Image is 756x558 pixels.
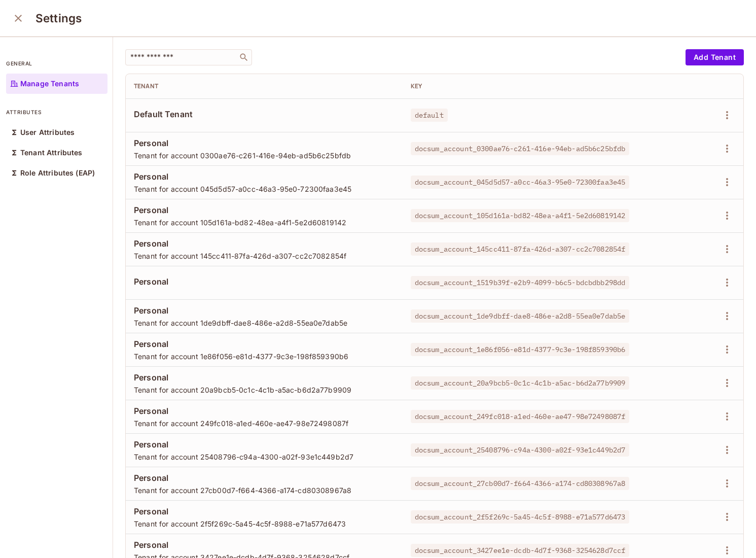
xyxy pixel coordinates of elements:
[134,318,394,328] span: Tenant for account 1de9dbff-dae8-486e-a2d8-55ea0e7dab5e
[411,276,630,289] span: docsum_account_1519b39f-e2b9-4099-b6c5-bdcbdbb298dd
[134,439,394,450] span: Personal
[411,510,630,524] span: docsum_account_2f5f269c-5a45-4c5f-8988-e71a577d6473
[411,477,630,490] span: docsum_account_27cb00d7-f664-4366-a174-cd80308967a8
[134,251,394,261] span: Tenant for account 145cc411-87fa-426d-a307-cc2c7082854f
[134,218,394,227] span: Tenant for account 105d161a-bd82-48ea-a4f1-5e2d60819142
[411,410,630,423] span: docsum_account_249fc018-a1ed-460e-ae47-98e72498087f
[20,169,95,177] p: Role Attributes (EAP)
[134,171,394,182] span: Personal
[134,137,394,149] span: Personal
[411,176,630,189] span: docsum_account_045d5d57-a0cc-46a3-95e0-72300faa3e45
[411,443,630,457] span: docsum_account_25408796-c94a-4300-a02f-93e1c449b2d7
[20,128,75,136] p: User Attributes
[8,8,28,28] button: close
[411,242,630,256] span: docsum_account_145cc411-87fa-426d-a307-cc2c7082854f
[411,109,448,122] span: default
[411,343,630,356] span: docsum_account_1e86f056-e81d-4377-9c3e-198f859390b6
[411,82,668,90] div: Key
[134,485,394,495] span: Tenant for account 27cb00d7-f664-4366-a174-cd80308967a8
[411,309,630,323] span: docsum_account_1de9dbff-dae8-486e-a2d8-55ea0e7dab5e
[134,352,394,361] span: Tenant for account 1e86f056-e81d-4377-9c3e-198f859390b6
[134,338,394,350] span: Personal
[411,376,630,390] span: docsum_account_20a9bcb5-0c1c-4c1b-a5ac-b6d2a77b9909
[134,151,394,160] span: Tenant for account 0300ae76-c261-416e-94eb-ad5b6c25bfdb
[6,108,107,116] p: attributes
[134,109,394,120] span: Default Tenant
[686,49,744,65] button: Add Tenant
[134,305,394,316] span: Personal
[411,544,630,557] span: docsum_account_3427ee1e-dcdb-4d7f-9368-3254628d7ccf
[134,372,394,383] span: Personal
[134,184,394,194] span: Tenant for account 045d5d57-a0cc-46a3-95e0-72300faa3e45
[134,472,394,483] span: Personal
[6,59,107,67] p: general
[35,11,82,25] h3: Settings
[134,385,394,395] span: Tenant for account 20a9bcb5-0c1c-4c1b-a5ac-b6d2a77b9909
[134,539,394,550] span: Personal
[134,452,394,462] span: Tenant for account 25408796-c94a-4300-a02f-93e1c449b2d7
[411,142,630,155] span: docsum_account_0300ae76-c261-416e-94eb-ad5b6c25bfdb
[134,82,394,90] div: Tenant
[20,149,83,157] p: Tenant Attributes
[134,405,394,416] span: Personal
[134,204,394,216] span: Personal
[134,519,394,529] span: Tenant for account 2f5f269c-5a45-4c5f-8988-e71a577d6473
[411,209,630,222] span: docsum_account_105d161a-bd82-48ea-a4f1-5e2d60819142
[134,276,394,287] span: Personal
[134,419,394,428] span: Tenant for account 249fc018-a1ed-460e-ae47-98e72498087f
[134,238,394,249] span: Personal
[134,506,394,517] span: Personal
[20,80,79,88] p: Manage Tenants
